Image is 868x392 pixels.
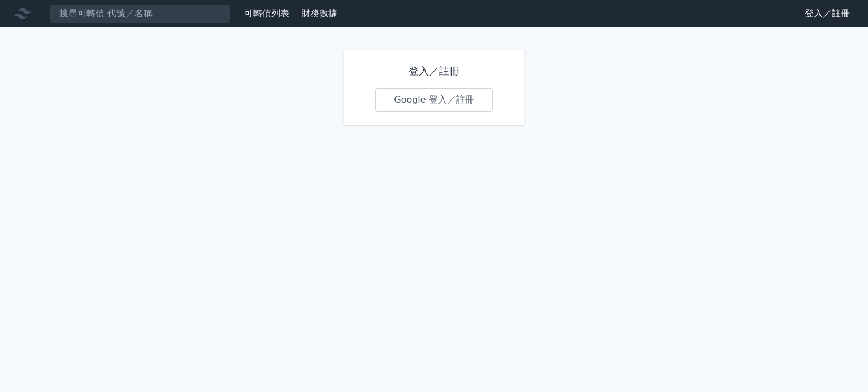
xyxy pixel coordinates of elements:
a: 財務數據 [301,8,337,19]
a: 登入／註冊 [796,5,859,23]
a: 可轉債列表 [244,8,289,19]
h1: 登入／註冊 [375,63,493,79]
input: 搜尋可轉債 代號／名稱 [50,4,231,23]
a: Google 登入／註冊 [375,88,493,112]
